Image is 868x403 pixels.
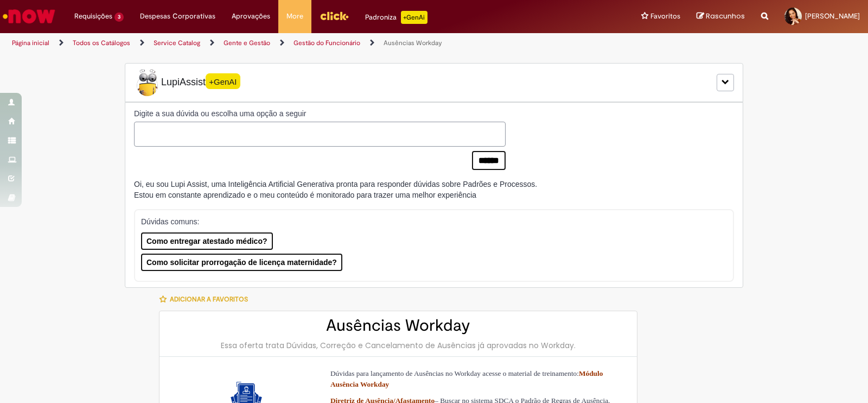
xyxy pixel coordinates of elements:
[320,8,349,24] img: click_logo_yellow_360x200.png
[74,11,112,22] span: Requisições
[286,11,303,22] span: More
[141,216,716,227] p: Dúvidas comuns:
[73,39,130,47] a: Todos os Catálogos
[232,11,270,22] span: Aprovações
[697,11,745,22] a: Rascunhos
[114,12,124,22] span: 3
[134,69,161,96] img: Lupi
[140,11,215,22] span: Despesas Corporativas
[125,63,743,102] div: LupiLupiAssist+GenAI
[134,179,537,200] div: Oi, eu sou Lupi Assist, uma Inteligência Artificial Generativa pronta para responder dúvidas sobr...
[1,5,57,27] img: ServiceNow
[330,369,603,388] span: Dúvidas para lançamento de Ausências no Workday acesse o material de treinamento:
[330,369,603,388] a: Módulo Ausência Workday
[170,340,626,351] div: Essa oferta trata Dúvidas, Correção e Cancelamento de Ausências já aprovadas no Workday.
[141,254,342,271] button: Como solicitar prorrogação de licença maternidade?
[141,232,273,250] button: Como entregar atestado médico?
[805,11,860,21] span: [PERSON_NAME]
[154,39,200,47] a: Service Catalog
[159,288,254,311] button: Adicionar a Favoritos
[134,69,240,96] span: LupiAssist
[170,317,626,335] h2: Ausências Workday
[384,39,442,47] a: Ausências Workday
[293,39,360,47] a: Gestão do Funcionário
[365,11,427,24] div: Padroniza
[8,33,571,53] ul: Trilhas de página
[706,11,745,21] span: Rascunhos
[401,11,427,24] p: +GenAi
[650,11,680,22] span: Favoritos
[224,39,270,47] a: Gente e Gestão
[134,108,506,119] label: Digite a sua dúvida ou escolha uma opção a seguir
[12,39,49,47] a: Página inicial
[170,295,248,304] span: Adicionar a Favoritos
[206,73,240,89] span: +GenAI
